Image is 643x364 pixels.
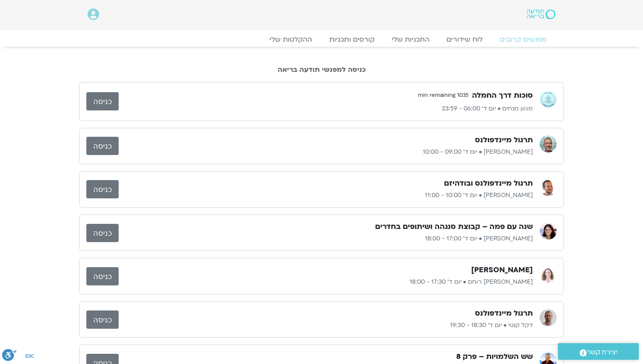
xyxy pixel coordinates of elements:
[119,104,533,114] p: מגוון מנחים • יום ד׳ 06:00 - 23:59
[86,267,119,285] a: כניסה
[119,320,533,330] p: דקל קנטי • יום ד׳ 18:30 - 19:30
[456,352,533,362] h3: שש השלמויות – פרק 8
[86,137,119,155] a: כניסה
[261,35,321,44] a: ההקלטות שלי
[438,35,491,44] a: לוח שידורים
[119,234,533,244] p: [PERSON_NAME] • יום ד׳ 17:00 - 18:00
[119,277,533,287] p: [PERSON_NAME] רוחם • יום ד׳ 17:30 - 18:00
[558,343,639,360] a: יצירת קשר
[86,310,119,329] a: כניסה
[540,309,557,326] img: דקל קנטי
[540,223,557,240] img: מיכל גורל
[86,92,119,110] a: כניסה
[540,179,557,196] img: רון כהנא
[86,180,119,198] a: כניסה
[119,147,533,157] p: [PERSON_NAME] • יום ד׳ 09:00 - 10:00
[79,66,564,73] h2: כניסה למפגשי תודעה בריאה
[475,308,533,319] h3: תרגול מיינדפולנס
[321,35,383,44] a: קורסים ותכניות
[475,135,533,145] h3: תרגול מיינדפולנס
[88,35,555,44] nav: Menu
[472,90,533,101] h3: סוכות דרך החמלה
[587,347,617,358] span: יצירת קשר
[86,224,119,242] a: כניסה
[540,91,557,108] img: מגוון מנחים
[383,35,438,44] a: התכניות שלי
[540,135,557,152] img: ניב אידלמן
[415,89,472,102] span: 1035 min remaining
[540,266,557,283] img: אורנה סמלסון רוחם
[471,265,533,275] h3: [PERSON_NAME]
[119,190,533,200] p: [PERSON_NAME] • יום ד׳ 10:00 - 11:00
[375,222,533,232] h3: שנה עם פמה – קבוצת סנגהה ושיתופים בחדרים
[444,178,533,189] h3: תרגול מיינדפולנס ובודהיזם
[491,35,555,44] a: מפגשים קרובים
